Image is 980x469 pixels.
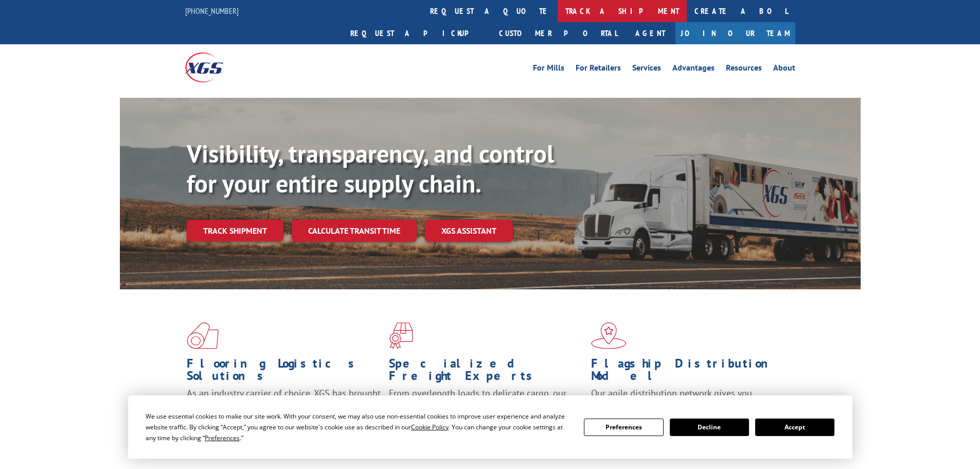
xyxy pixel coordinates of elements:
p: From overlength loads to delicate cargo, our experienced staff knows the best way to move your fr... [389,387,583,433]
span: Our agile distribution network gives you nationwide inventory management on demand. [591,387,780,411]
h1: Specialized Freight Experts [389,357,583,387]
a: XGS ASSISTANT [425,220,513,242]
a: Agent [625,22,675,44]
img: xgs-icon-flagship-distribution-model-red [591,322,627,349]
img: xgs-icon-focused-on-flooring-red [389,322,413,349]
a: Services [632,64,661,75]
a: For Mills [533,64,564,75]
a: Track shipment [187,220,283,241]
img: xgs-icon-total-supply-chain-intelligence-red [187,322,219,349]
a: Request a pickup [343,22,491,44]
a: Calculate transit time [292,220,417,242]
span: As an industry carrier of choice, XGS has brought innovation and dedication to flooring logistics... [187,387,381,424]
button: Decline [670,419,749,436]
span: Cookie Policy [411,423,449,431]
b: Visibility, transparency, and control for your entire supply chain. [187,137,554,199]
h1: Flagship Distribution Model [591,357,786,387]
a: Join Our Team [675,22,795,44]
div: We use essential cookies to make our site work. With your consent, we may also use non-essential ... [146,411,572,443]
div: Cookie Consent Prompt [128,395,852,459]
button: Preferences [584,419,663,436]
button: Accept [755,419,834,436]
a: About [773,64,795,75]
span: Preferences [205,433,240,442]
a: Resources [726,64,762,75]
a: [PHONE_NUMBER] [185,6,239,16]
a: Customer Portal [491,22,625,44]
h1: Flooring Logistics Solutions [187,357,381,387]
a: Advantages [672,64,715,75]
a: For Retailers [576,64,621,75]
